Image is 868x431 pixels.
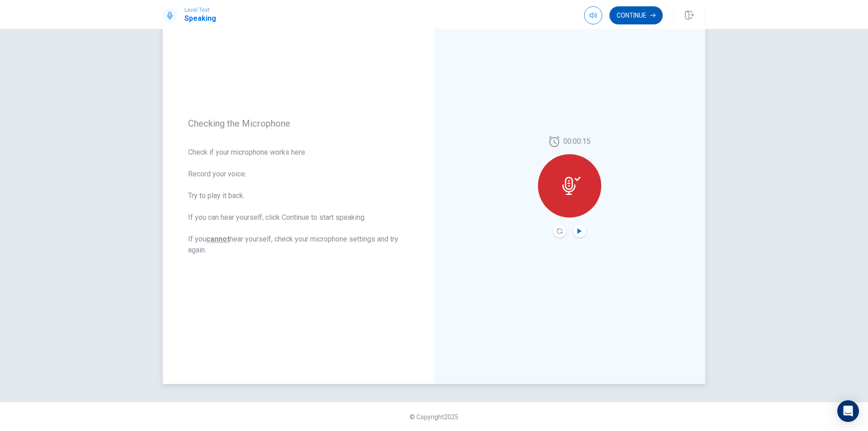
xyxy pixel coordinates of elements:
button: Continue [609,6,663,24]
div: Open Intercom Messenger [837,400,859,422]
span: Level Test [184,7,216,13]
span: Checking the Microphone [188,118,409,129]
span: Check if your microphone works here. Record your voice. Try to play it back. If you can hear your... [188,147,409,256]
button: Record Again [553,225,566,237]
u: cannot [206,235,230,243]
span: 00:00:15 [563,136,590,147]
button: Play Audio [573,225,586,237]
span: © Copyright 2025 [410,413,458,421]
h1: Speaking [184,13,216,24]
